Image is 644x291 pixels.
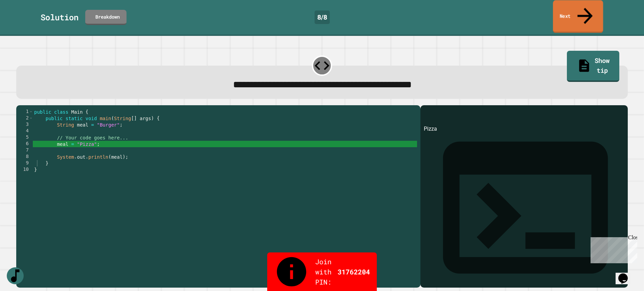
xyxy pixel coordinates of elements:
div: 4 [16,128,33,134]
div: 2 [16,115,33,121]
iframe: chat widget [616,264,637,284]
a: Next [553,0,603,33]
span: Toggle code folding, rows 1 through 10 [29,109,33,115]
div: 7 [16,147,33,154]
iframe: chat widget [588,234,637,263]
a: Breakdown [85,10,127,25]
span: Toggle code folding, rows 2 through 9 [29,115,33,121]
div: Chat with us now!Close [3,3,47,43]
div: 1 [16,109,33,115]
div: 10 [16,166,33,173]
div: 6 [16,141,33,147]
div: Solution [41,11,78,23]
div: 5 [16,134,33,141]
div: 9 [16,160,33,166]
span: 31762204 [338,267,370,277]
div: 8 [16,154,33,160]
div: 3 [16,121,33,128]
div: Pizza [424,125,624,288]
div: Join with PIN: [267,252,377,291]
div: 8 / 8 [315,10,330,24]
a: Show tip [567,51,619,82]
